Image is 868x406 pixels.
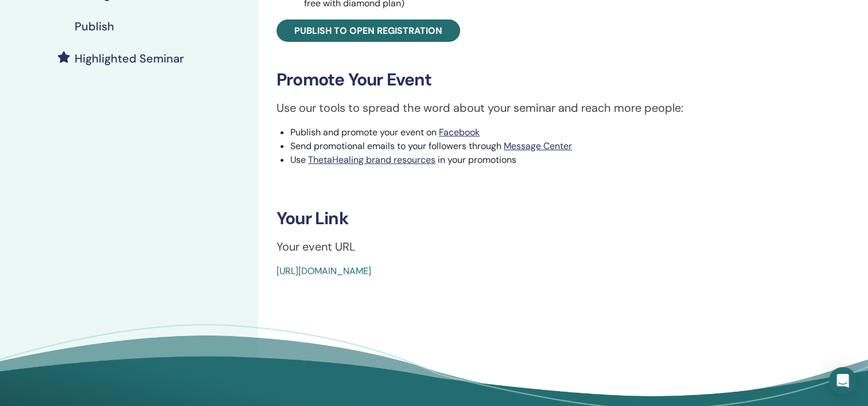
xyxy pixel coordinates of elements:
a: [URL][DOMAIN_NAME] [277,265,371,277]
p: Use our tools to spread the word about your seminar and reach more people: [277,99,819,116]
li: Send promotional emails to your followers through [290,139,819,153]
a: Facebook [439,126,480,138]
li: Use in your promotions [290,153,819,167]
h3: Promote Your Event [277,69,819,90]
a: Publish to open registration [277,19,460,42]
p: Your event URL [277,238,819,255]
h3: Your Link [277,208,819,229]
li: Publish and promote your event on [290,126,819,139]
h4: Publish [75,19,114,33]
div: Open Intercom Messenger [829,367,857,395]
h4: Highlighted Seminar [75,52,184,65]
a: Message Center [504,140,572,152]
span: Publish to open registration [294,25,442,37]
a: ThetaHealing brand resources [308,154,435,166]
